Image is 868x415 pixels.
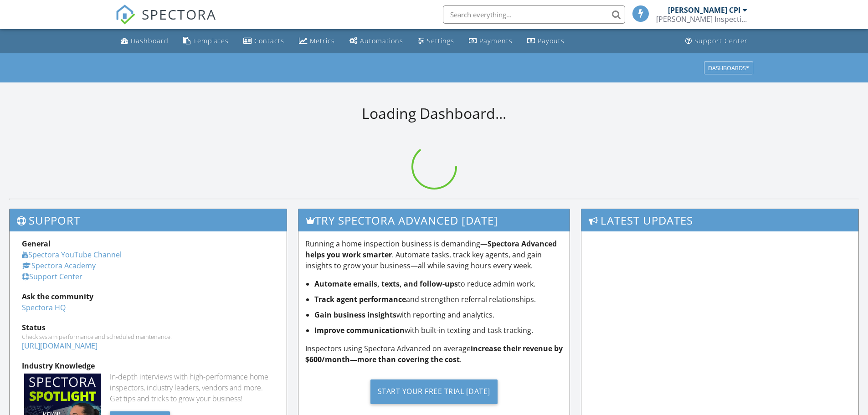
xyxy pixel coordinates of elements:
p: Inspectors using Spectora Advanced on average . [305,343,563,365]
a: Settings [414,33,458,50]
strong: General [22,239,51,249]
a: Support Center [22,272,82,282]
a: Spectora YouTube Channel [22,250,122,260]
a: Automations (Basic) [346,33,407,50]
button: Dashboards [704,61,753,74]
li: with reporting and analytics. [314,309,563,320]
div: Industry Knowledge [22,360,274,371]
div: Start Your Free Trial [DATE] [370,379,498,404]
div: Payments [479,36,513,45]
strong: Gain business insights [314,310,396,320]
a: Metrics [295,33,339,50]
a: Spectora HQ [22,302,66,313]
a: Payments [465,33,516,50]
div: Silva Inspection Services LLC [656,15,747,24]
h3: Latest Updates [581,209,858,231]
div: Automations [360,36,403,45]
img: The Best Home Inspection Software - Spectora [115,5,135,25]
strong: Automate emails, texts, and follow-ups [314,279,458,289]
li: and strengthen referral relationships. [314,294,563,305]
strong: Improve communication [314,325,405,335]
div: Dashboards [708,65,749,71]
strong: Spectora Advanced helps you work smarter [305,239,557,260]
a: Contacts [240,33,288,50]
div: Dashboard [131,36,169,45]
div: [PERSON_NAME] CPI [668,5,740,15]
a: Support Center [682,33,751,50]
span: SPECTORA [142,5,216,24]
div: Settings [427,36,454,45]
a: SPECTORA [115,12,216,31]
li: to reduce admin work. [314,278,563,289]
div: In-depth interviews with high-performance home inspectors, industry leaders, vendors and more. Ge... [110,371,274,404]
div: Metrics [310,36,335,45]
a: Start Your Free Trial [DATE] [305,372,563,411]
p: Running a home inspection business is demanding— . Automate tasks, track key agents, and gain ins... [305,238,563,271]
a: Templates [180,33,232,50]
h3: Support [10,209,287,231]
h3: Try spectora advanced [DATE] [298,209,570,231]
strong: increase their revenue by $600/month—more than covering the cost [305,343,563,364]
div: Payouts [538,36,565,45]
div: Contacts [254,36,284,45]
a: Spectora Academy [22,261,96,271]
strong: Track agent performance [314,294,406,304]
div: Support Center [694,36,748,45]
a: [URL][DOMAIN_NAME] [22,341,98,351]
input: Search everything... [443,5,625,24]
a: Payouts [524,33,568,50]
a: Dashboard [117,33,172,50]
div: Templates [193,36,229,45]
div: Check system performance and scheduled maintenance. [22,333,274,340]
li: with built-in texting and task tracking. [314,325,563,336]
div: Ask the community [22,291,274,302]
div: Status [22,322,274,333]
